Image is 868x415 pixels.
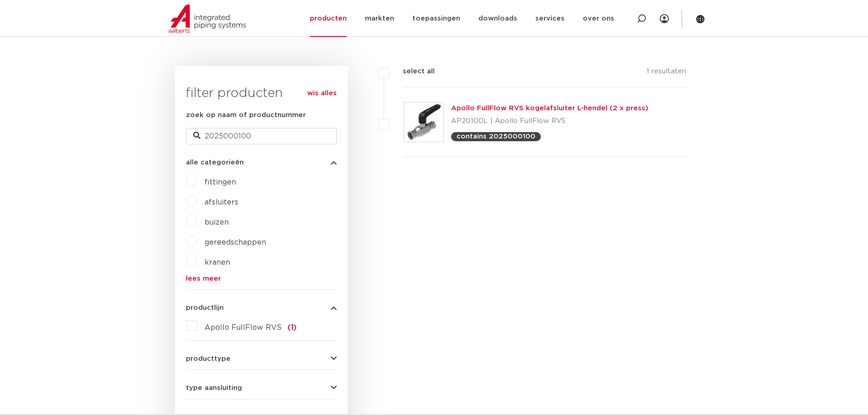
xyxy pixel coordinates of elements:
span: type aansluiting [186,384,242,391]
button: type aansluiting [186,384,337,391]
p: AP20100L | Apollo FullFlow RVS [451,114,648,128]
a: buizen [205,219,229,226]
button: productlijn [186,304,337,311]
a: kranen [205,259,230,266]
p: 1 resultaten [647,66,686,80]
button: alle categorieën [186,159,337,166]
a: fittingen [205,179,236,186]
a: wis alles [307,88,337,99]
input: zoeken [186,128,337,144]
a: gereedschappen [205,239,266,246]
button: producttype [186,355,337,362]
span: productlijn [186,304,224,311]
p: contains 2025000100 [457,133,535,140]
img: Thumbnail for Apollo FullFlow RVS kogelafsluiter L-hendel (2 x press) [404,102,443,142]
label: select all [389,66,435,77]
span: alle categorieën [186,159,244,166]
label: zoek op naam of productnummer [186,110,306,121]
span: Apollo FullFlow RVS [205,324,282,331]
a: lees meer [186,275,337,282]
span: producttype [186,355,231,362]
a: Apollo FullFlow RVS kogelafsluiter L-hendel (2 x press) [451,105,648,112]
h3: filter producten [186,84,337,102]
span: (1) [288,324,297,331]
a: afsluiters [205,199,238,206]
